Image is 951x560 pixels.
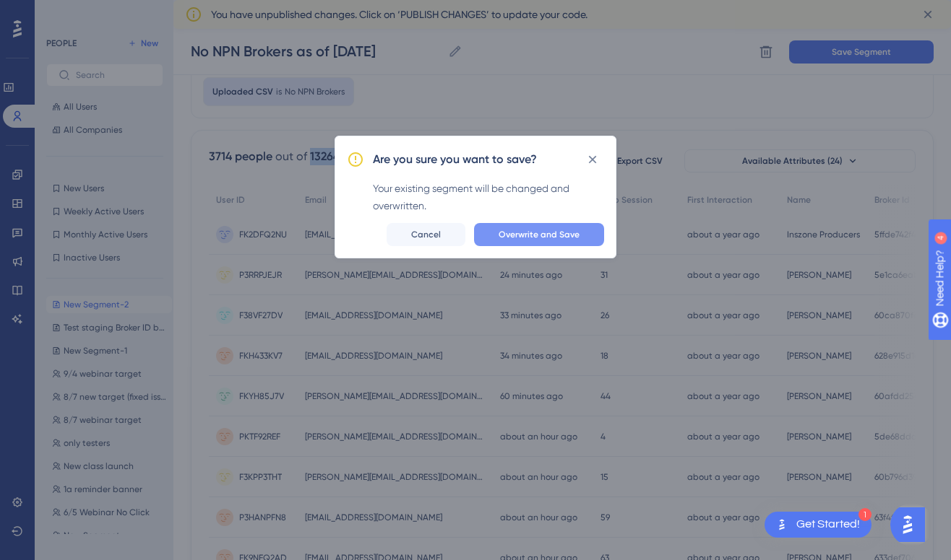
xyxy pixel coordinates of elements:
div: Get Started! [796,517,860,533]
span: Need Help? [34,4,90,21]
div: 1 [859,508,872,521]
div: 4 [100,7,105,19]
span: Overwrite and Save [499,229,580,240]
span: Cancel [411,229,441,240]
h2: Are you sure you want to save? [373,151,537,168]
div: Open Get Started! checklist, remaining modules: 1 [765,512,872,538]
div: Your existing segment will be changed and overwritten. [373,180,604,214]
iframe: UserGuiding AI Assistant Launcher [890,503,934,546]
img: launcher-image-alternative-text [773,516,791,533]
